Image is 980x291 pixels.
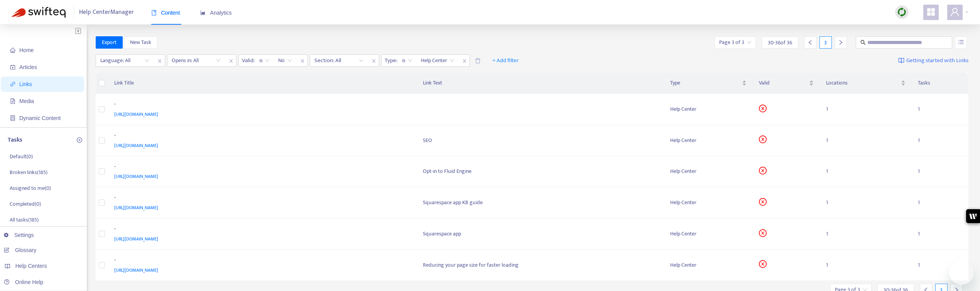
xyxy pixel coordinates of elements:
td: 1 [820,250,912,281]
span: [URL][DOMAIN_NAME] [114,110,158,118]
p: Completed ( 0 ) [10,200,41,208]
div: Opt-in to Fluid Engine [423,167,658,176]
div: Help Center [670,136,746,145]
span: Help Center Manager [79,5,134,20]
th: Link Title [108,73,417,94]
td: 1 [912,156,968,188]
td: 1 [912,250,968,281]
p: Broken links ( 185 ) [10,168,47,176]
td: 1 [912,125,968,156]
div: Reducing your page size for faster loading [423,261,658,269]
span: New Task [130,38,151,47]
div: SEO [423,136,658,145]
span: appstore [926,7,936,17]
span: close [297,56,308,66]
span: left [808,40,813,45]
th: Tasks [912,73,968,94]
div: - [114,256,408,266]
img: image-link [898,58,904,64]
a: Glossary [4,247,36,253]
span: [URL][DOMAIN_NAME] [114,235,158,243]
span: plus-circle [77,137,82,143]
div: - [114,131,408,141]
span: Type [670,79,740,87]
span: home [10,47,15,53]
button: + Add filter [487,54,525,67]
span: close [155,56,165,66]
span: close [226,56,236,66]
span: Links [19,81,32,87]
span: account-book [10,64,15,70]
span: delete [475,58,481,64]
a: Getting started with Links [898,54,968,67]
div: Help Center [670,167,746,176]
button: Export [96,36,123,49]
span: link [10,81,15,87]
p: Default ( 0 ) [10,152,33,161]
span: [URL][DOMAIN_NAME] [114,142,158,149]
div: Help Center [670,230,746,238]
span: container [10,115,15,121]
span: No [278,55,292,66]
div: Help Center [670,198,746,207]
span: Help Center [421,55,454,66]
td: 1 [820,156,912,188]
span: Help Centers [15,263,47,269]
span: right [838,40,843,45]
th: Valid [753,73,820,94]
span: book [151,10,157,15]
span: Media [19,98,34,104]
span: close-circle [759,198,767,206]
div: Help Center [670,261,746,269]
button: New Task [124,36,157,49]
div: - [114,162,408,173]
a: Settings [4,232,34,238]
span: Home [19,47,34,53]
td: 1 [912,218,968,250]
span: [URL][DOMAIN_NAME] [114,173,158,180]
div: Squarespace app KB guide [423,198,658,207]
button: unordered-list [955,36,967,49]
th: Locations [820,73,912,94]
span: Getting started with Links [906,56,968,65]
span: close-circle [759,229,767,237]
span: Valid [759,79,808,87]
span: Export [102,38,117,47]
p: Tasks [8,135,22,145]
span: Analytics [200,10,232,16]
span: unordered-list [958,39,964,45]
td: 1 [912,187,968,218]
p: All tasks ( 185 ) [10,216,39,224]
span: Valid : [239,55,256,66]
span: close [369,56,379,66]
p: Assigned to me ( 0 ) [10,184,51,192]
span: is [402,55,412,66]
img: Swifteq [12,7,66,18]
div: - [114,193,408,203]
span: close-circle [759,260,767,268]
a: Online Help [4,279,43,285]
th: Link Text [417,73,664,94]
img: sync.dc5367851b00ba804db3.png [897,7,907,17]
span: Dynamic Content [19,115,61,121]
span: is [259,55,270,66]
span: 30 - 36 of 36 [768,39,792,47]
div: 3 [819,36,832,49]
span: close-circle [759,105,767,112]
th: Type [664,73,752,94]
div: Squarespace app [423,230,658,238]
span: [URL][DOMAIN_NAME] [114,204,158,211]
td: 1 [820,187,912,218]
span: + Add filter [492,56,519,65]
iframe: Button to launch messaging window [949,260,974,285]
span: Type : [382,55,399,66]
td: 1 [820,94,912,125]
span: area-chart [200,10,206,15]
span: close-circle [759,167,767,174]
td: 1 [912,94,968,125]
div: Help Center [670,105,746,113]
span: user [950,7,960,17]
span: close [460,56,470,66]
span: search [860,40,866,45]
div: - [114,100,408,110]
